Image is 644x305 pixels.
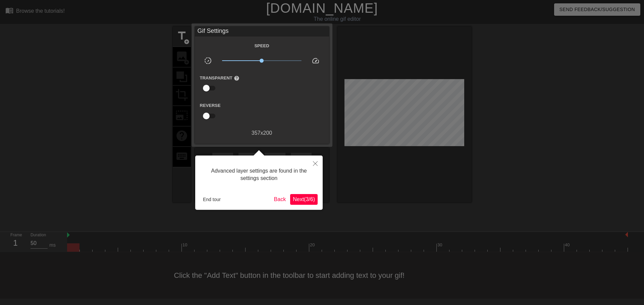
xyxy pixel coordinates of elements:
div: Advanced layer settings are found in the settings section [200,161,318,189]
button: Close [308,156,323,171]
button: Back [271,194,289,205]
button: End tour [200,194,223,204]
button: Next [290,194,318,205]
span: Next ( 3 / 6 ) [293,196,315,202]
